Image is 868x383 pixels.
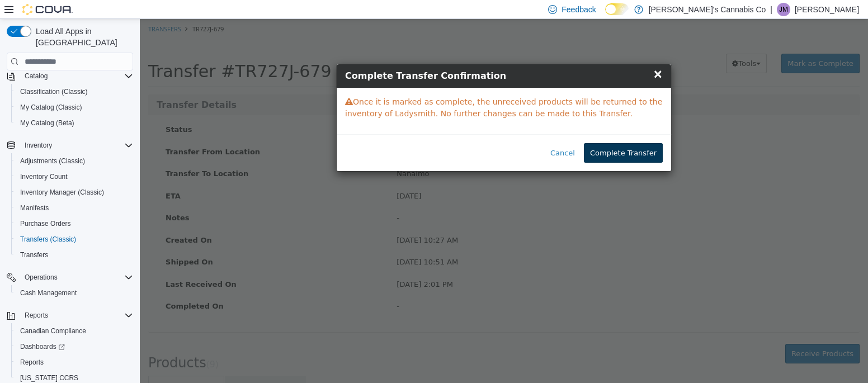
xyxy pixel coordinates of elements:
[562,4,596,15] span: Feedback
[20,289,77,297] span: Cash Management
[205,78,522,99] span: Once it is marked as complete, the unreceived products will be returned to the inventory of Ladys...
[25,72,48,81] span: Catalog
[16,170,72,183] a: Inventory Count
[16,186,108,199] a: Inventory Manager (Classic)
[11,153,138,169] button: Adjustments (Classic)
[16,201,133,215] span: Manifests
[11,169,138,185] button: Inventory Count
[20,69,133,83] span: Catalog
[2,68,138,84] button: Catalog
[20,271,62,284] button: Operations
[16,154,133,168] span: Adjustments (Classic)
[22,4,73,15] img: Cova
[16,85,92,98] a: Classification (Classic)
[20,250,48,259] span: Transfers
[16,356,48,369] a: Reports
[20,69,52,83] button: Catalog
[11,115,138,131] button: My Catalog (Beta)
[11,216,138,231] button: Purchase Orders
[11,100,138,115] button: My Catalog (Classic)
[649,3,766,16] p: [PERSON_NAME]'s Cannabis Co
[16,324,133,338] span: Canadian Compliance
[779,3,788,16] span: JM
[20,204,49,212] span: Manifests
[16,217,133,230] span: Purchase Orders
[777,3,790,16] div: Jeff McCollum
[31,26,133,48] span: Load All Apps in [GEOGRAPHIC_DATA]
[16,233,133,246] span: Transfers (Classic)
[20,188,104,197] span: Inventory Manager (Classic)
[20,309,133,322] span: Reports
[20,358,44,367] span: Reports
[20,87,88,96] span: Classification (Classic)
[11,185,138,200] button: Inventory Manager (Classic)
[20,373,78,382] span: [US_STATE] CCRS
[16,101,87,114] a: My Catalog (Classic)
[16,324,91,338] a: Canadian Compliance
[20,271,133,284] span: Operations
[20,139,56,152] button: Inventory
[444,124,523,144] button: Complete Transfer
[16,116,79,130] a: My Catalog (Beta)
[11,339,138,354] a: Dashboards
[2,138,138,153] button: Inventory
[11,323,138,339] button: Canadian Compliance
[20,157,85,166] span: Adjustments (Classic)
[11,84,138,100] button: Classification (Classic)
[11,354,138,370] button: Reports
[404,124,441,144] button: Cancel
[16,340,133,353] span: Dashboards
[20,139,133,152] span: Inventory
[16,116,133,130] span: My Catalog (Beta)
[16,356,133,369] span: Reports
[11,247,138,263] button: Transfers
[20,172,68,181] span: Inventory Count
[16,217,76,230] a: Purchase Orders
[25,273,58,282] span: Operations
[20,342,65,351] span: Dashboards
[16,233,81,246] a: Transfers (Classic)
[11,285,138,301] button: Cash Management
[205,50,523,64] h4: Complete Transfer Confirmation
[20,103,82,112] span: My Catalog (Classic)
[20,119,74,127] span: My Catalog (Beta)
[16,186,133,199] span: Inventory Manager (Classic)
[16,85,133,98] span: Classification (Classic)
[11,200,138,216] button: Manifests
[16,286,133,300] span: Cash Management
[25,141,52,150] span: Inventory
[770,3,772,16] p: |
[16,248,53,262] a: Transfers
[795,3,859,16] p: [PERSON_NAME]
[16,340,69,353] a: Dashboards
[16,170,133,183] span: Inventory Count
[513,48,523,62] span: ×
[16,286,81,300] a: Cash Management
[20,235,76,244] span: Transfers (Classic)
[16,154,89,168] a: Adjustments (Classic)
[20,327,86,335] span: Canadian Compliance
[11,231,138,247] button: Transfers (Classic)
[605,3,629,15] input: Dark Mode
[16,248,133,262] span: Transfers
[16,101,133,114] span: My Catalog (Classic)
[2,308,138,323] button: Reports
[25,311,48,320] span: Reports
[605,15,606,16] span: Dark Mode
[20,309,53,322] button: Reports
[2,269,138,285] button: Operations
[16,201,53,215] a: Manifests
[20,219,71,228] span: Purchase Orders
